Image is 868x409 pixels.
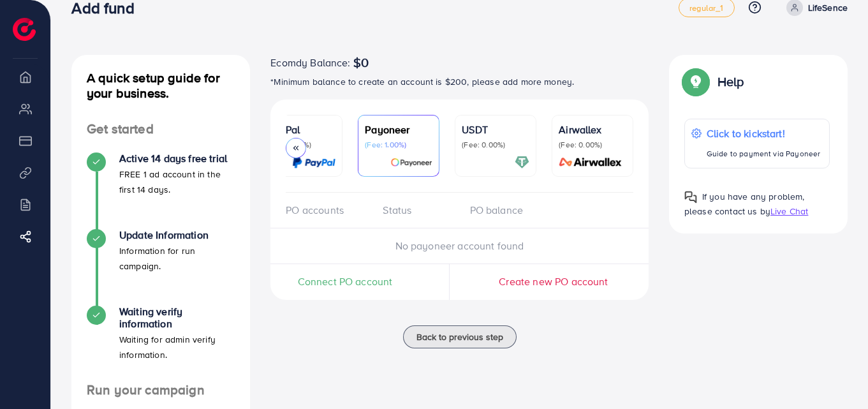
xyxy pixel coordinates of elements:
[71,152,250,229] li: Active 14 days free trial
[71,70,250,101] h4: A quick setup guide for your business.
[119,152,235,165] h4: Active 14 days free trial
[119,167,235,197] p: FREE 1 ad account in the first 14 days.
[684,191,697,204] img: Popup guide
[292,155,335,170] img: card
[268,122,335,137] p: PayPal
[119,229,235,241] h4: Update Information
[71,121,250,137] h4: Get started
[390,155,432,170] img: card
[559,122,626,137] p: Airwallex
[365,122,432,137] p: Payoneer
[707,126,821,141] p: Click to kickstart!
[770,205,808,218] span: Live Chat
[555,155,626,170] img: card
[119,306,235,330] h4: Waiting verify information
[462,140,529,150] p: (Fee: 0.00%)
[286,203,372,218] div: PO accounts
[298,274,393,289] span: Connect PO account
[559,140,626,150] p: (Fee: 0.00%)
[71,306,250,382] li: Waiting verify information
[119,243,235,274] p: Information for run campaign.
[13,18,36,41] img: logo
[814,352,858,399] iframe: Chat
[365,140,432,150] p: (Fee: 1.00%)
[119,332,235,362] p: Waiting for admin verify information.
[71,229,250,306] li: Update Information
[270,55,350,70] span: Ecomdy Balance:
[717,74,744,89] p: Help
[499,274,608,288] span: Create new PO account
[462,122,529,137] p: USDT
[707,146,821,161] p: Guide to payment via Payoneer
[515,155,529,170] img: card
[71,382,250,398] h4: Run your campaign
[416,331,503,343] span: Back to previous step
[460,203,547,218] div: PO balance
[689,4,723,12] span: regular_1
[372,203,459,218] div: Status
[395,239,524,253] span: No payoneer account found
[684,70,707,93] img: Popup guide
[684,190,805,218] span: If you have any problem, please contact us by
[270,74,649,89] p: *Minimum balance to create an account is $200, please add more money.
[353,55,369,70] span: $0
[403,325,517,348] button: Back to previous step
